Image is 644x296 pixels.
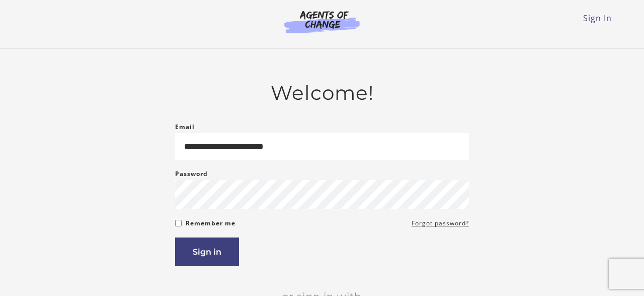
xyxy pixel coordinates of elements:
[175,168,208,180] label: Password
[186,217,235,229] label: Remember me
[583,13,612,24] a: Sign In
[274,10,370,33] img: Agents of Change Logo
[175,121,195,133] label: Email
[175,238,239,266] button: Sign in
[175,81,469,105] h2: Welcome!
[412,217,469,229] a: Forgot password?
